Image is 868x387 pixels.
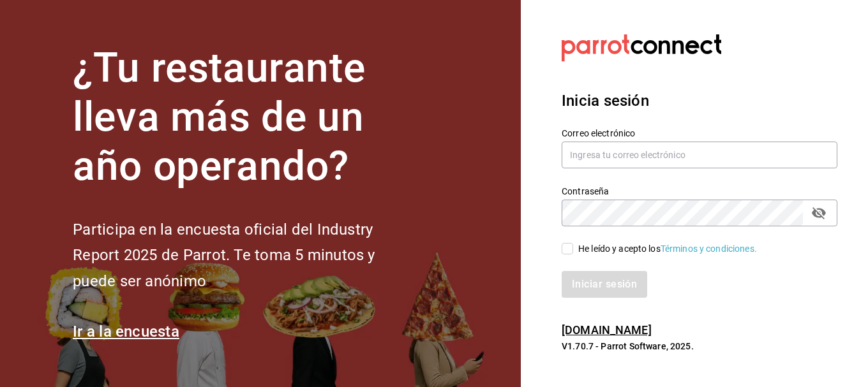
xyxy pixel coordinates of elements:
a: [DOMAIN_NAME] [562,323,652,337]
input: Ingresa tu correo electrónico [562,142,837,168]
button: passwordField [808,202,830,224]
h2: Participa en la encuesta oficial del Industry Report 2025 de Parrot. Te toma 5 minutos y puede se... [73,217,417,295]
label: Correo electrónico [562,129,837,138]
div: He leído y acepto los [578,242,757,256]
a: Términos y condiciones. [661,244,757,254]
label: Contraseña [562,187,837,196]
h3: Inicia sesión [562,89,837,112]
p: V1.70.7 - Parrot Software, 2025. [562,340,837,353]
h1: ¿Tu restaurante lleva más de un año operando? [73,44,417,191]
a: Ir a la encuesta [73,323,179,340]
